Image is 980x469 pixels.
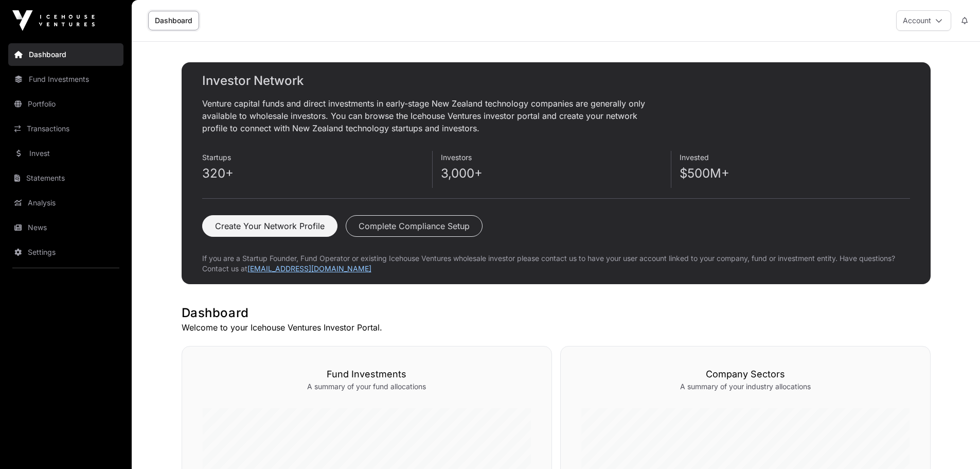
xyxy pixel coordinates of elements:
button: Complete Compliance Setup [346,215,483,237]
a: Statements [8,167,123,189]
a: News [8,216,123,239]
button: Create Your Network Profile [202,215,337,237]
p: 320+ [202,165,432,182]
p: If you are a Startup Founder, Fund Operator or existing Icehouse Ventures wholesale investor plea... [202,253,910,274]
p: Welcome to your Icehouse Ventures Investor Portal. [182,321,931,334]
p: $500M+ [680,165,910,182]
h1: Dashboard [182,305,931,321]
span: Invested [680,153,709,162]
a: Dashboard [148,11,199,30]
a: Fund Investments [8,68,123,91]
p: 3,000+ [441,165,671,182]
span: Investors [441,153,472,162]
a: Dashboard [8,43,123,66]
h3: Fund Investments [203,367,531,381]
img: Icehouse Ventures Logo [12,10,95,31]
h3: Company Sectors [581,367,910,381]
a: Transactions [8,117,123,140]
a: Portfolio [8,93,123,115]
button: Account [896,10,951,31]
p: A summary of your industry allocations [581,381,910,392]
a: Invest [8,142,123,165]
iframe: Chat Widget [929,420,980,469]
p: A summary of your fund allocations [203,381,531,392]
p: Venture capital funds and direct investments in early-stage New Zealand technology companies are ... [202,97,663,134]
h2: Investor Network [202,73,910,89]
span: Startups [202,153,231,162]
a: Settings [8,241,123,264]
a: Analysis [8,192,123,214]
a: [EMAIL_ADDRESS][DOMAIN_NAME] [247,264,371,273]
